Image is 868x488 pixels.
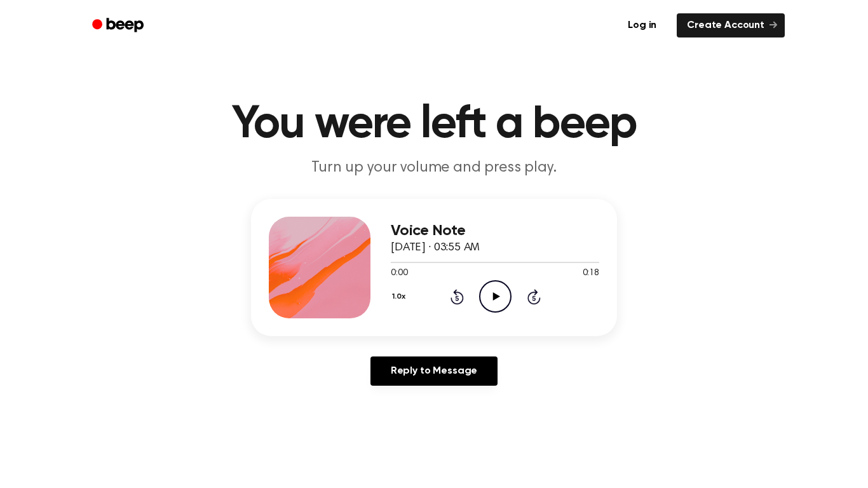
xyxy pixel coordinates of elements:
[391,267,407,280] span: 0:00
[391,286,410,308] button: 1.0x
[677,13,785,37] a: Create Account
[615,11,669,40] a: Log in
[83,13,155,38] a: Beep
[583,267,599,280] span: 0:18
[109,102,759,147] h1: You were left a beep
[391,222,599,240] h3: Voice Note
[190,158,678,179] p: Turn up your volume and press play.
[391,242,480,254] span: [DATE] · 03:55 AM
[370,356,498,386] a: Reply to Message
